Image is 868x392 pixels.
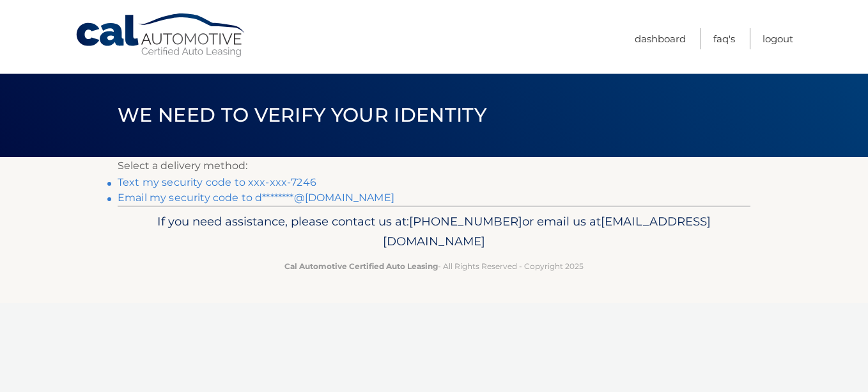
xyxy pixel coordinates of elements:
a: Email my security code to d********@[DOMAIN_NAME] [118,192,394,204]
a: Cal Automotive [75,13,247,58]
a: Text my security code to xxx-xxx-7246 [118,176,316,188]
p: - All Rights Reserved - Copyright 2025 [126,259,742,273]
strong: Cal Automotive Certified Auto Leasing [284,261,438,271]
a: Dashboard [635,28,686,49]
span: [PHONE_NUMBER] [409,214,522,229]
a: Logout [763,28,793,49]
p: Select a delivery method: [118,157,750,175]
span: We need to verify your identity [118,103,486,127]
a: FAQ's [713,28,735,49]
p: If you need assistance, please contact us at: or email us at [126,211,742,252]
